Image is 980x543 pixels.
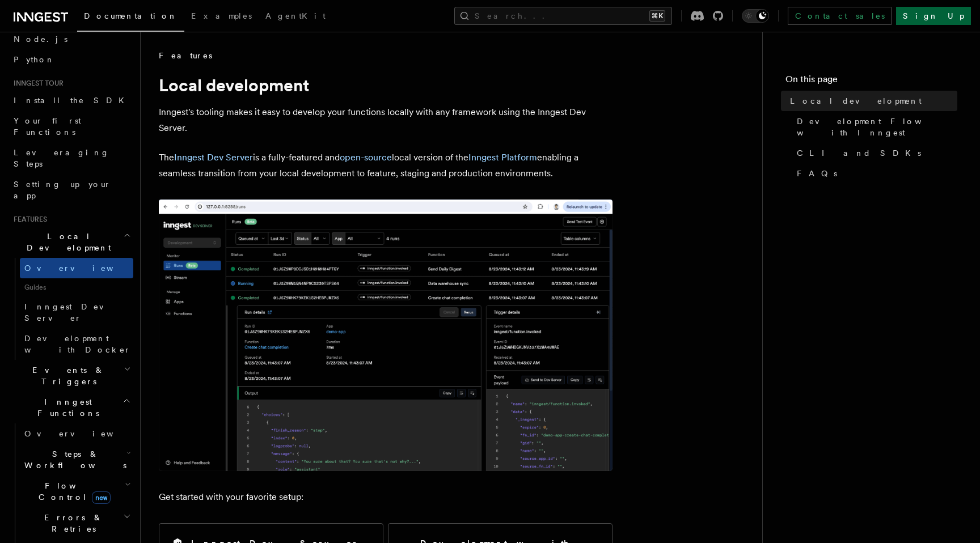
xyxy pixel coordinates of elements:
a: Examples [184,3,259,31]
a: Overview [20,423,133,444]
span: new [92,491,111,504]
a: Python [9,49,133,70]
span: Inngest Functions [9,396,122,419]
span: Development with Docker [24,334,131,354]
span: Errors & Retries [20,512,123,534]
p: Get started with your favorite setup: [159,489,612,505]
span: Development Flow with Inngest [797,116,957,138]
a: Development with Docker [20,328,133,360]
a: Documentation [77,3,184,32]
span: Inngest tour [9,79,64,88]
span: Examples [191,11,252,20]
button: Flow Controlnew [20,476,133,507]
span: Steps & Workflows [20,448,126,471]
a: FAQs [792,163,957,184]
a: AgentKit [259,3,332,31]
span: Events & Triggers [9,364,124,387]
span: Install the SDK [14,96,131,105]
span: Inngest Dev Server [24,302,121,323]
button: Inngest Functions [9,392,133,423]
h4: On this page [785,73,957,91]
span: Features [9,215,47,224]
span: Local development [790,95,922,107]
a: Development Flow with Inngest [792,111,957,143]
a: Leveraging Steps [9,142,133,174]
span: Overview [24,264,141,273]
a: Inngest Platform [468,152,537,163]
span: Guides [20,278,133,296]
h1: Local development [159,75,612,95]
span: Node.js [14,35,67,44]
a: open-source [340,152,392,163]
img: The Inngest Dev Server on the Functions page [159,200,612,471]
span: Leveraging Steps [14,148,109,168]
div: Local Development [9,258,133,360]
a: CLI and SDKs [792,143,957,163]
span: FAQs [797,168,837,179]
a: Sign Up [896,7,971,25]
a: Install the SDK [9,90,133,111]
span: Local Development [9,231,124,253]
span: Your first Functions [14,116,81,137]
p: The is a fully-featured and local version of the enabling a seamless transition from your local d... [159,150,612,181]
p: Inngest's tooling makes it easy to develop your functions locally with any framework using the In... [159,104,612,136]
button: Search...⌘K [454,7,672,25]
a: Local development [785,91,957,111]
button: Events & Triggers [9,360,133,392]
span: AgentKit [265,11,326,20]
span: CLI and SDKs [797,147,921,159]
button: Toggle dark mode [742,9,769,23]
span: Features [159,50,212,61]
span: Documentation [84,11,178,20]
span: Flow Control [20,480,125,503]
a: Node.js [9,29,133,49]
button: Steps & Workflows [20,444,133,476]
a: Inngest Dev Server [174,152,253,163]
a: Inngest Dev Server [20,296,133,328]
kbd: ⌘K [649,10,665,22]
a: Setting up your app [9,174,133,206]
a: Contact sales [788,7,892,25]
span: Setting up your app [14,180,111,200]
span: Overview [24,429,141,438]
button: Local Development [9,226,133,258]
a: Overview [20,258,133,278]
span: Python [14,55,55,64]
a: Your first Functions [9,111,133,142]
button: Errors & Retries [20,507,133,539]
